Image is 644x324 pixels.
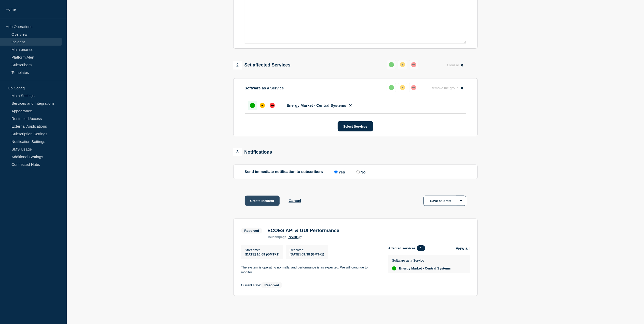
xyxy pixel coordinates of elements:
[267,235,279,239] span: incident
[387,83,396,92] button: up
[260,103,265,108] div: affected
[241,265,380,275] p: The system is operating normally, and performance is as expected. We will continue to monitor.
[431,86,459,90] span: Remove the group
[411,85,416,90] div: down
[456,196,466,206] button: Options
[241,282,388,288] p: Current state:
[288,235,302,239] a: 727385
[245,248,280,252] p: Start time :
[400,85,405,90] div: affected
[423,196,466,206] button: Save as draft
[357,170,360,173] input: No
[387,60,396,69] button: up
[267,235,286,239] p: page
[289,198,301,203] button: Cancel
[389,62,394,67] div: up
[428,83,466,93] button: Remove the group
[338,121,373,131] button: Select Services
[245,196,280,206] button: Create incident
[290,252,324,256] span: [DATE] 09:38 (GMT+1)
[392,266,396,271] div: up
[417,245,425,251] span: 1
[245,169,466,174] div: Send immediate notification to subscribers
[398,83,407,92] button: affected
[388,245,428,251] span: Affected services:
[270,103,275,108] div: down
[245,252,280,256] span: [DATE] 16:09 (GMT+1)
[245,86,284,90] p: Software as a Service
[398,60,407,69] button: affected
[456,245,470,251] button: View all
[392,259,451,262] p: Software as a Service
[233,61,242,70] span: 2
[409,83,418,92] button: down
[233,148,242,156] span: 3
[287,103,346,107] span: Energy Market - Central Systems
[233,148,272,156] div: Notifications
[444,60,466,70] button: Clear all
[411,62,416,67] div: down
[290,248,324,252] p: Resolved :
[389,85,394,90] div: up
[241,228,263,234] span: Resolved
[400,62,405,67] div: affected
[355,169,366,174] label: No
[233,61,291,70] div: Set affected Services
[245,169,323,174] p: Send immediate notification to subscribers
[409,60,418,69] button: down
[267,228,339,233] h3: ECOES API & GUI Performance
[334,170,338,173] input: Yes
[333,169,345,174] label: Yes
[399,266,451,271] span: Energy Market - Central Systems
[261,282,282,288] span: Resolved
[250,103,255,108] div: up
